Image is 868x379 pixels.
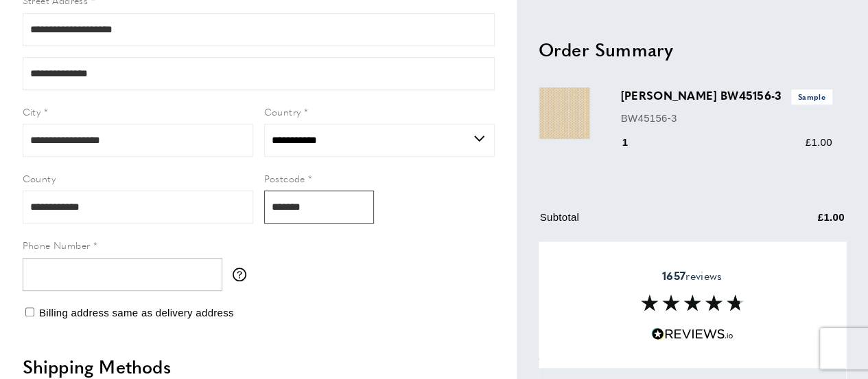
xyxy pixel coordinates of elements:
span: County [23,171,56,185]
td: £1.00 [750,210,845,237]
span: Postcode [264,171,305,185]
td: Subtotal [540,210,749,237]
button: More information [233,268,253,281]
h3: [PERSON_NAME] BW45156-3 [621,88,832,105]
h2: Order Summary [539,37,846,62]
span: Sample [791,90,832,105]
strong: 1657 [662,268,685,283]
td: Shipping [540,239,749,266]
img: Penny BW45156-3 [539,88,590,140]
span: City [23,105,41,118]
input: Billing address same as delivery address [25,307,34,316]
span: Billing address same as delivery address [39,307,234,318]
td: £2.00 [750,239,845,266]
img: Reviews.io 5 stars [651,327,734,340]
span: £1.00 [805,137,832,149]
img: Reviews section [641,294,744,311]
span: Country [264,105,301,118]
div: 1 [621,135,648,151]
span: reviews [662,269,722,283]
p: BW45156-3 [621,110,832,127]
span: Phone Number [23,238,91,252]
h2: Shipping Methods [23,354,495,379]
